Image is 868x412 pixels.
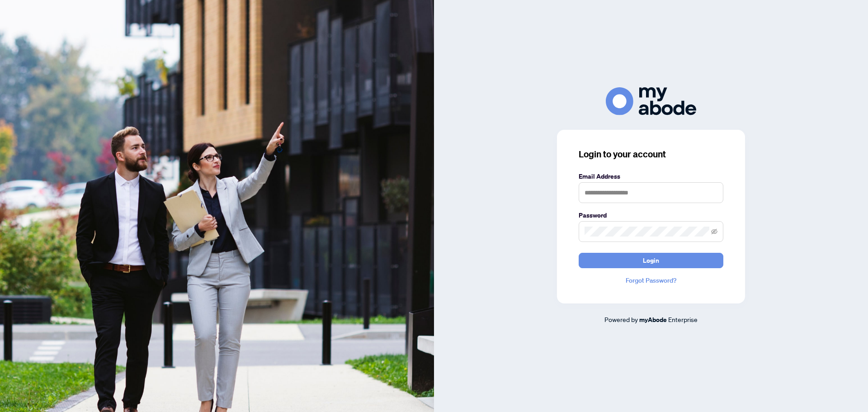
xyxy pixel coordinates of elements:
[668,315,698,323] span: Enterprise
[579,171,723,181] label: Email Address
[579,253,723,268] button: Login
[604,315,638,323] span: Powered by
[639,315,667,325] a: myAbode
[711,228,717,235] span: eye-invisible
[579,275,723,285] a: Forgot Password?
[579,148,723,161] h3: Login to your account
[579,210,723,220] label: Password
[643,253,659,268] span: Login
[606,87,696,115] img: ma-logo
